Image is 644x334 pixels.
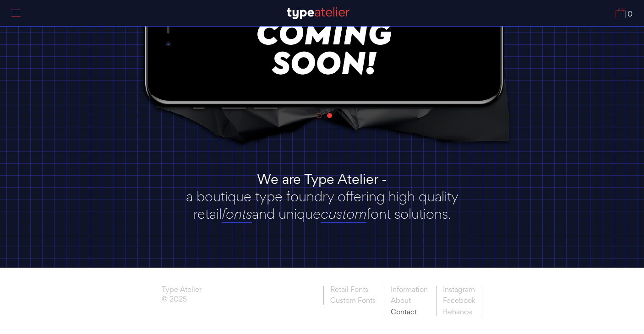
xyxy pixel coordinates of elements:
a: Instagram [436,286,482,296]
span: © 2025 [162,296,202,306]
a: custom [321,205,366,223]
a: 1 [317,113,322,118]
a: About [384,295,434,307]
img: TA_Logo.svg [287,7,349,19]
strong: We are Type Atelier - [257,170,387,188]
a: 0 [616,8,633,18]
a: Information [384,286,434,296]
a: 2 [327,113,332,118]
span: 0 [626,11,633,18]
p: a boutique type foundry offering high quality retail and unique font solutions. [173,188,471,222]
a: Facebook [436,295,482,307]
a: Contact [384,307,434,316]
a: Behance [436,307,482,316]
img: Cart_Icon.svg [616,8,626,18]
a: Retail Fonts [323,286,382,296]
a: Type Atelier [162,286,202,296]
a: fonts [222,205,252,223]
a: Custom Fonts [323,295,382,305]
